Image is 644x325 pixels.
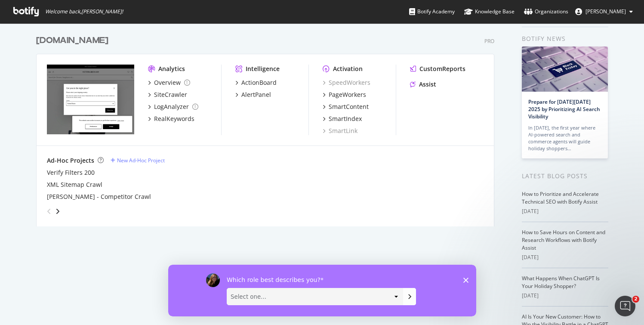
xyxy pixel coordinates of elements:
a: LogAnalyzer [148,102,198,111]
div: SmartContent [329,102,369,111]
div: [DOMAIN_NAME] [36,34,108,47]
a: SmartLink [323,127,357,135]
a: Prepare for [DATE][DATE] 2025 by Prioritizing AI Search Visibility [528,98,600,120]
span: Welcome back, [PERSON_NAME] ! [45,8,123,15]
a: New Ad-Hoc Project [111,157,165,164]
div: Analytics [158,65,185,73]
div: angle-right [55,207,61,216]
button: [PERSON_NAME] [568,5,640,19]
a: [PERSON_NAME] - Competitor Crawl [47,192,151,201]
div: Organizations [524,7,568,16]
div: AlertPanel [241,90,271,99]
div: Botify news [522,34,608,43]
span: Namor Walker [585,8,626,15]
a: PageWorkers [323,90,366,99]
a: Overview [148,78,190,87]
div: Assist [419,80,436,89]
iframe: Intercom live chat [615,296,635,316]
div: Latest Blog Posts [522,171,608,181]
div: SiteCrawler [154,90,187,99]
iframe: Survey by Laura from Botify [168,265,476,316]
a: RealKeywords [148,115,194,123]
div: [DATE] [522,254,608,261]
div: Botify Academy [409,7,455,16]
div: In [DATE], the first year where AI-powered search and commerce agents will guide holiday shoppers… [528,124,601,152]
a: How to Save Hours on Content and Research Workflows with Botify Assist [522,229,605,251]
a: CustomReports [410,65,465,73]
a: How to Prioritize and Accelerate Technical SEO with Botify Assist [522,190,599,205]
div: CustomReports [419,65,465,73]
div: [DATE] [522,207,608,215]
a: SmartContent [323,102,369,111]
a: SmartIndex [323,115,362,123]
img: Prepare for Black Friday 2025 by Prioritizing AI Search Visibility [522,46,608,92]
div: RealKeywords [154,115,194,123]
div: Overview [154,78,181,87]
div: angle-left [43,204,55,218]
div: LogAnalyzer [154,102,189,111]
a: What Happens When ChatGPT Is Your Holiday Shopper? [522,275,600,290]
div: PageWorkers [329,90,366,99]
div: New Ad-Hoc Project [117,157,165,164]
div: ActionBoard [241,78,277,87]
a: SiteCrawler [148,90,187,99]
a: ActionBoard [235,78,277,87]
a: SpeedWorkers [323,78,370,87]
div: grid [36,24,501,226]
a: [DOMAIN_NAME] [36,34,112,47]
div: SmartIndex [329,115,362,123]
div: Activation [333,65,363,73]
div: Intelligence [246,65,280,73]
div: [DATE] [522,292,608,300]
a: AlertPanel [235,90,271,99]
a: Assist [410,80,436,89]
div: Ad-Hoc Projects [47,156,94,165]
a: XML Sitemap Crawl [47,180,102,189]
span: 2 [632,296,639,303]
img: www.victoriabeckham.com [47,65,134,134]
a: Verify Filters 200 [47,168,95,177]
div: Pro [484,37,494,45]
div: Knowledge Base [464,7,515,16]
